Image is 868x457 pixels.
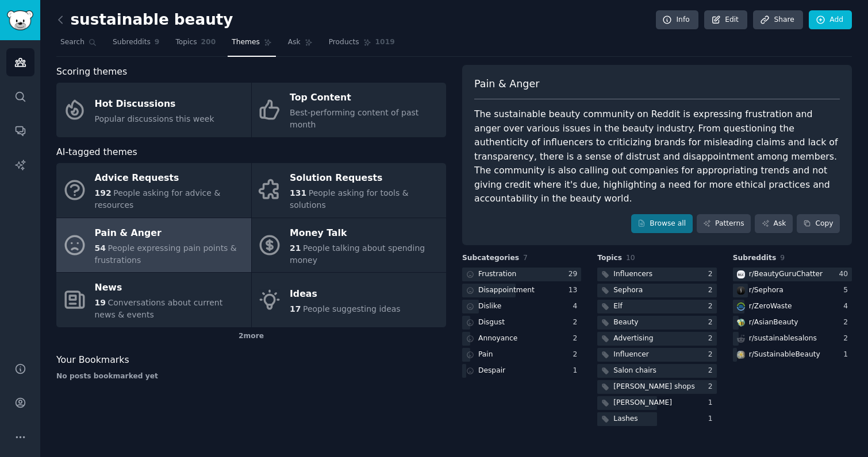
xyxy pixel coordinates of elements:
[737,303,745,311] img: ZeroWaste
[329,37,359,48] span: Products
[613,334,653,344] div: Advertising
[613,317,638,328] div: Beauty
[56,83,251,137] a: Hot DiscussionsPopular discussions this week
[573,301,582,312] div: 4
[56,371,446,382] div: No posts bookmarked yet
[613,398,672,408] div: [PERSON_NAME]
[478,366,505,376] div: Despair
[462,284,581,298] a: Disappointment13
[290,224,440,242] div: Money Talk
[597,300,716,314] a: Elf2
[839,269,852,280] div: 40
[56,163,251,218] a: Advice Requests192People asking for advice & resources
[708,398,717,408] div: 1
[573,350,582,360] div: 2
[95,243,237,265] span: People expressing pain points & frustrations
[597,284,716,298] a: Sephora2
[708,269,717,280] div: 2
[733,316,852,330] a: AsianBeautyr/AsianBeauty2
[737,286,745,295] img: Sephora
[708,334,717,344] div: 2
[462,316,581,330] a: Disgust2
[733,300,852,314] a: ZeroWaster/ZeroWaste4
[843,350,852,360] div: 1
[626,254,635,262] span: 10
[290,285,401,303] div: Ideas
[95,95,214,113] div: Hot Discussions
[478,317,505,328] div: Disgust
[95,243,106,253] span: 54
[56,11,233,29] h2: sustainable beauty
[704,10,747,30] a: Edit
[290,188,306,197] span: 131
[597,268,716,282] a: Influencers2
[708,285,717,296] div: 2
[95,169,245,188] div: Advice Requests
[462,348,581,362] a: Pain2
[288,37,301,48] span: Ask
[737,319,745,327] img: AsianBeauty
[597,316,716,330] a: Beauty2
[708,414,717,424] div: 1
[597,364,716,378] a: Salon chairs2
[56,327,446,346] div: 2 more
[95,224,245,242] div: Pain & Anger
[843,301,852,312] div: 4
[478,285,535,296] div: Disappointment
[175,37,197,48] span: Topics
[613,285,643,296] div: Sephora
[797,214,840,234] button: Copy
[56,273,251,327] a: News19Conversations about current news & events
[478,269,516,280] div: Frustration
[303,304,401,313] span: People suggesting ideas
[749,285,783,296] div: r/ Sephora
[95,114,214,123] span: Popular discussions this week
[597,396,716,410] a: [PERSON_NAME]1
[95,188,112,197] span: 192
[597,348,716,362] a: Influencer2
[252,163,447,218] a: Solution Requests131People asking for tools & solutions
[843,285,852,296] div: 5
[733,268,852,282] a: BeautyGuruChatterr/BeautyGuruChatter40
[613,366,656,376] div: Salon chairs
[155,37,160,48] span: 9
[697,214,751,234] a: Patterns
[613,414,637,424] div: Lashes
[733,332,852,346] a: r/sustainablesalons2
[733,284,852,298] a: Sephorar/Sephora5
[569,269,582,280] div: 29
[232,37,260,48] span: Themes
[749,350,820,360] div: r/ SustainableBeauty
[462,332,581,346] a: Annoyance2
[749,269,823,280] div: r/ BeautyGuruChatter
[171,33,220,57] a: Topics200
[284,33,317,57] a: Ask
[708,366,717,376] div: 2
[656,10,698,30] a: Info
[749,334,817,344] div: r/ sustainablesalons
[462,364,581,378] a: Despair1
[95,298,223,319] span: Conversations about current news & events
[708,317,717,328] div: 2
[201,37,216,48] span: 200
[252,273,447,327] a: Ideas17People suggesting ideas
[462,253,519,264] span: Subcategories
[60,37,85,48] span: Search
[109,33,163,57] a: Subreddits9
[474,77,539,91] span: Pain & Anger
[631,214,693,234] a: Browse all
[252,83,447,137] a: Top ContentBest-performing content of past month
[478,301,501,312] div: Dislike
[733,253,777,264] span: Subreddits
[843,317,852,328] div: 2
[597,253,622,264] span: Topics
[780,254,785,262] span: 9
[597,380,716,394] a: [PERSON_NAME] shops2
[597,332,716,346] a: Advertising2
[56,65,127,79] span: Scoring themes
[290,188,409,210] span: People asking for tools & solutions
[613,269,652,280] div: Influencers
[809,10,852,30] a: Add
[325,33,399,57] a: Products1019
[56,353,129,367] span: Your Bookmarks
